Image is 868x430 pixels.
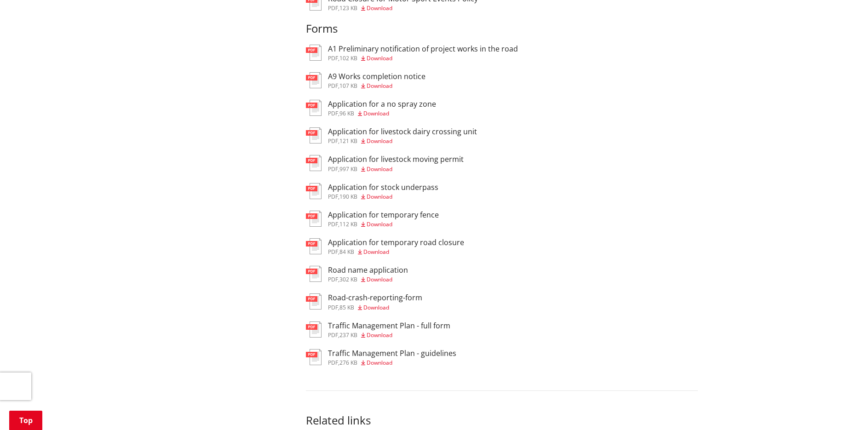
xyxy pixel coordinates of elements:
[339,54,357,62] span: 102 KB
[306,22,698,35] h3: Forms
[328,138,477,144] div: ,
[367,82,392,90] span: Download
[306,321,322,338] img: document-pdf.svg
[306,211,439,227] a: Application for temporary fence pdf,112 KB Download
[328,359,338,367] span: pdf
[363,248,389,256] span: Download
[306,155,322,171] img: document-pdf.svg
[306,45,322,61] img: document-pdf.svg
[826,391,859,424] iframe: Messenger Launcher
[328,127,477,136] h3: Application for livestock dairy crossing unit
[306,349,322,365] img: document-pdf.svg
[306,349,456,366] a: Traffic Management Plan - guidelines pdf,276 KB Download
[306,45,518,61] a: A1 Preliminary notification of project works in the road pdf,102 KB Download
[339,304,354,311] span: 85 KB
[328,194,438,200] div: ,
[328,293,422,302] h3: Road-crash-reporting-form
[328,277,408,282] div: ,
[367,359,392,367] span: Download
[339,248,354,256] span: 84 KB
[363,304,389,311] span: Download
[339,137,357,145] span: 121 KB
[306,211,322,227] img: document-pdf.svg
[306,238,464,255] a: Application for temporary road closure pdf,84 KB Download
[339,220,357,228] span: 112 KB
[9,411,42,430] a: Top
[306,100,436,116] a: Application for a no spray zone pdf,96 KB Download
[306,100,322,116] img: document-pdf.svg
[328,305,422,310] div: ,
[328,193,338,201] span: pdf
[328,137,338,145] span: pdf
[328,331,338,339] span: pdf
[328,333,450,338] div: ,
[306,293,422,310] a: Road-crash-reporting-form pdf,85 KB Download
[306,321,450,338] a: Traffic Management Plan - full form pdf,237 KB Download
[328,166,464,172] div: ,
[306,127,322,143] img: document-pdf.svg
[367,275,392,283] span: Download
[328,321,450,330] h3: Traffic Management Plan - full form
[367,4,392,12] span: Download
[328,111,436,116] div: ,
[367,165,392,173] span: Download
[306,183,322,199] img: document-pdf.svg
[306,414,698,427] h3: Related links
[367,220,392,228] span: Download
[328,82,338,90] span: pdf
[328,360,456,366] div: ,
[306,72,425,89] a: A9 Works completion notice pdf,107 KB Download
[328,349,456,358] h3: Traffic Management Plan - guidelines
[339,331,357,339] span: 237 KB
[328,56,518,61] div: ,
[328,165,338,173] span: pdf
[328,183,438,192] h3: Application for stock underpass
[328,275,338,283] span: pdf
[328,109,338,117] span: pdf
[328,54,338,62] span: pdf
[306,238,322,254] img: document-pdf.svg
[339,165,357,173] span: 997 KB
[367,137,392,145] span: Download
[328,100,436,109] h3: Application for a no spray zone
[328,72,425,81] h3: A9 Works completion notice
[328,211,439,219] h3: Application for temporary fence
[367,193,392,201] span: Download
[328,304,338,311] span: pdf
[367,54,392,62] span: Download
[306,127,477,144] a: Application for livestock dairy crossing unit pdf,121 KB Download
[328,4,338,12] span: pdf
[339,4,357,12] span: 123 KB
[328,249,464,255] div: ,
[339,82,357,90] span: 107 KB
[339,109,354,117] span: 96 KB
[306,183,438,200] a: Application for stock underpass pdf,190 KB Download
[363,109,389,117] span: Download
[367,331,392,339] span: Download
[328,222,439,227] div: ,
[306,266,322,282] img: document-pdf.svg
[328,155,464,164] h3: Application for livestock moving permit
[328,220,338,228] span: pdf
[328,248,338,256] span: pdf
[328,238,464,247] h3: Application for temporary road closure
[328,266,408,275] h3: Road name application
[339,359,357,367] span: 276 KB
[306,293,322,310] img: document-pdf.svg
[339,275,357,283] span: 302 KB
[328,6,478,11] div: ,
[306,266,408,282] a: Road name application pdf,302 KB Download
[328,83,425,89] div: ,
[306,155,464,172] a: Application for livestock moving permit pdf,997 KB Download
[339,193,357,201] span: 190 KB
[328,45,518,53] h3: A1 Preliminary notification of project works in the road
[306,72,322,88] img: document-pdf.svg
